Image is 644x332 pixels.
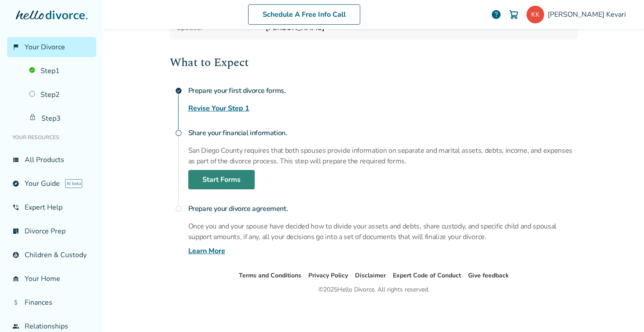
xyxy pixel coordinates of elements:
p: Once you and your spouse have decided how to divide your assets and debts, share custody, and spe... [188,221,578,242]
span: radio_button_unchecked [175,205,182,212]
span: radio_button_unchecked [175,129,182,136]
span: attach_money [12,299,19,306]
span: check_circle [175,87,182,94]
div: © 2025 Hello Divorce. All rights reserved. [318,284,429,295]
span: phone_in_talk [12,204,19,211]
span: view_list [12,156,19,163]
a: Step1 [24,61,96,81]
p: San Diego County requires that both spouses provide information on separate and marital assets, d... [188,145,578,166]
h4: Share your financial information. [188,124,578,142]
a: Step3 [24,108,96,129]
span: flag_2 [12,44,19,51]
a: Revise Your Step 1 [188,103,249,114]
h4: Prepare your divorce agreement. [188,200,578,218]
img: kaitlyn.kevari@gmail.com [527,6,544,23]
a: help [491,9,501,20]
span: group [12,323,19,330]
span: explore [12,180,19,187]
h2: What to Expect [170,54,578,71]
li: Your Resources [7,129,96,146]
li: Disclaimer [355,270,386,281]
a: Step2 [24,85,96,105]
span: Your Divorce [25,42,65,52]
span: [PERSON_NAME] Kevari [548,10,629,19]
a: Privacy Policy [308,271,348,280]
span: account_child [12,251,19,258]
a: Expert Code of Conduct [393,271,461,280]
a: flag_2Your Divorce [7,37,96,57]
span: garage_home [12,275,19,282]
a: account_childChildren & Custody [7,245,96,265]
a: Schedule A Free Info Call [248,4,360,25]
iframe: Chat Widget [600,290,644,332]
a: attach_moneyFinances [7,292,96,313]
span: list_alt_check [12,228,19,235]
a: Start Forms [188,170,255,189]
a: Learn More [188,246,225,256]
a: list_alt_checkDivorce Prep [7,221,96,241]
span: AI beta [65,179,82,188]
img: Cart [509,9,519,20]
a: garage_homeYour Home [7,269,96,289]
a: view_listAll Products [7,150,96,170]
a: phone_in_talkExpert Help [7,197,96,218]
a: exploreYour GuideAI beta [7,173,96,194]
a: Terms and Conditions [239,271,301,280]
li: Give feedback [468,270,509,281]
h4: Prepare your first divorce forms. [188,82,578,100]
